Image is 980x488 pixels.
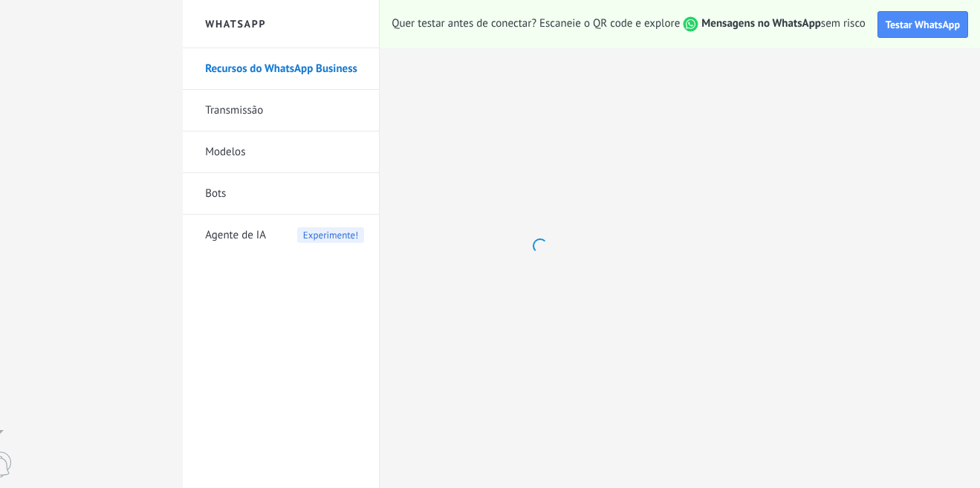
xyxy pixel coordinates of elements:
a: Modelos [205,131,364,173]
li: Modelos [183,131,379,173]
span: Experimente! [297,227,364,243]
a: Transmissão [205,90,364,131]
li: Agente de IA [183,215,379,256]
span: Testar WhatsApp [886,18,960,31]
a: Bots [205,173,364,215]
a: Recursos do WhatsApp Business [205,48,364,90]
li: Recursos do WhatsApp Business [183,48,379,90]
strong: Mensagens no WhatsApp [701,16,821,30]
span: Quer testar antes de conectar? Escaneie o QR code e explore sem risco [392,16,866,32]
a: Agente de IA Experimente! [205,215,364,256]
button: Testar WhatsApp [877,11,968,38]
span: Agente de IA [205,215,266,256]
li: Transmissão [183,90,379,131]
li: Bots [183,173,379,215]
